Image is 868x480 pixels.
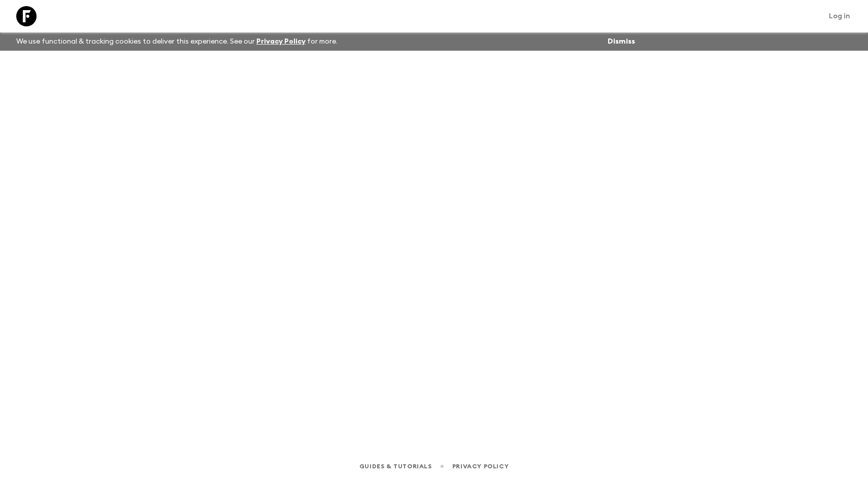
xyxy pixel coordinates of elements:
button: Dismiss [605,34,638,49]
a: Guides & Tutorials [359,461,432,472]
a: Privacy Policy [256,38,306,45]
p: We use functional & tracking cookies to deliver this experience. See our for more. [12,32,342,51]
a: Privacy Policy [452,461,509,472]
a: Log in [823,9,856,23]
